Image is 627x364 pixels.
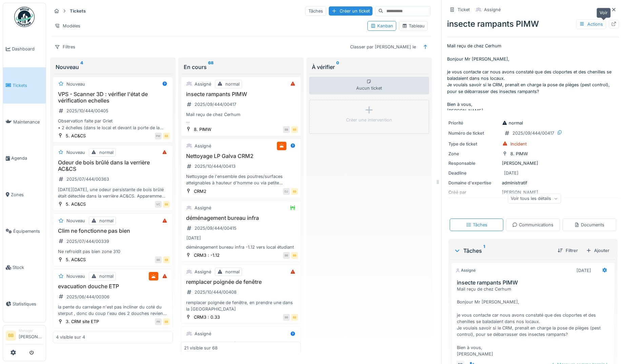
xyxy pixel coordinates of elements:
h3: Odeur de bois brûlé dans la verrière AC&CS [56,159,170,172]
div: normal [502,120,523,126]
div: BB [291,126,298,133]
div: BB [283,126,290,133]
div: Nouveau [66,149,85,156]
a: Statistiques [3,286,46,322]
a: Maintenance [3,104,46,140]
div: 3. CRM site ETP [66,318,99,325]
div: 8. PIMW [510,151,528,157]
div: 2025/09/444/00417 [195,101,236,108]
a: Tickets [3,67,46,104]
div: Nouveau [66,218,85,224]
span: Tickets [13,82,43,89]
div: 2025/06/444/00306 [66,294,109,300]
div: BB [163,201,170,208]
div: 4 visible sur 4 [56,334,85,340]
div: BB [291,252,298,259]
div: BB [291,314,298,321]
div: Kanban [370,23,393,29]
strong: Tickets [67,8,88,14]
div: OJ [283,188,290,195]
h3: remplacer poignée de fenêtre [184,279,298,285]
div: BB [283,314,290,321]
div: [DATE] [577,267,591,274]
div: Créer un ticket [329,6,372,16]
div: normal [99,218,114,224]
div: remplacer poignée de fenêtre, en prendre une dans la [GEOGRAPHIC_DATA] [184,299,298,312]
div: Responsable [448,160,499,166]
h3: Clim ne fonctionne pas bien [56,228,170,234]
div: BB [283,252,290,259]
sup: 68 [208,63,214,71]
div: Voir tous les détails [508,194,561,203]
div: CRM3 : 0.33 [194,314,220,320]
div: 2025/07/444/00339 [66,238,109,245]
div: 5. AC&CS [66,256,86,263]
li: BB [6,331,16,341]
span: Dashboard [12,46,43,52]
div: 2025/10/444/00413 [195,163,236,169]
div: PR [155,318,162,325]
div: Zone [448,151,499,157]
div: [PERSON_NAME] [448,160,618,166]
div: [DATE] [186,235,201,241]
div: la pente du carrelage n'est pas incliner du coté du sterput , donc du coup l'eau des 2 douches re... [56,304,170,317]
span: Stock [13,264,43,271]
div: En cours [184,63,298,71]
div: [DATE][DATE], une odeur persistante de bois brûlé était détectée dans la verrière AC&CS. Apparemm... [56,186,170,199]
span: Zones [11,191,43,198]
div: Tâches [305,6,326,16]
div: Documents [574,222,604,228]
div: Tableau [402,23,425,29]
span: Maintenance [13,119,43,125]
a: BB Manager[PERSON_NAME] [6,328,43,344]
div: BB [291,188,298,195]
div: Tâches [466,222,487,228]
div: CRM2 [194,188,206,195]
div: Deadline [448,170,499,176]
div: Voir [596,8,611,18]
div: Filtrer [555,246,581,255]
div: insecte rampants PIMW [447,18,619,30]
div: Ne refroidit pas bien zone 310 [56,248,170,255]
div: Observation faite par Griet • 2 échelles (dans le local et devant la porte de la salle ACCS/3D) a... [56,118,170,131]
div: Classer par [PERSON_NAME] le [347,42,419,52]
div: CRM3 : -1.12 [194,252,220,258]
span: Équipements [13,228,43,234]
div: 5. AC&CS [66,133,86,139]
div: administratif [448,180,618,186]
div: Assigné [484,6,501,13]
div: BB [163,318,170,325]
div: PW [155,133,162,139]
a: Stock [3,249,46,286]
div: normal [225,81,240,87]
div: Nettoyage de l'ensemble des poutres/surfaces atteignables à hauteur d'homme ou via petite escabel... [184,173,298,186]
div: Nouveau [66,273,85,279]
h3: insecte rampants PIMW [457,279,612,286]
sup: 1 [483,247,485,255]
div: 8. PIMW [194,126,211,133]
div: 2025/09/444/00415 [195,225,237,231]
h3: déménagement bureau infra [184,215,298,221]
div: Actions [576,19,606,29]
a: Équipements [3,213,46,249]
div: Assigné [195,81,211,87]
sup: 4 [80,63,83,71]
div: Assigné [456,268,476,273]
div: 2025/10/444/00405 [66,108,108,114]
a: Agenda [3,140,46,177]
div: Créer une intervention [346,117,392,123]
div: 21 visible sur 68 [184,344,218,351]
div: Type de ticket [448,141,499,147]
h3: VPS Scanner 3D dégager la grande porte d'accès au laboratoire [184,341,298,354]
div: À vérifier [312,63,426,71]
div: déménagement bureau infra -1.12 vers local étudiant [184,244,298,250]
div: Assigné [195,143,211,149]
div: Manager [19,328,43,333]
span: Agenda [11,155,43,161]
div: Domaine d'expertise [448,180,499,186]
div: 2025/10/444/00408 [195,289,237,295]
div: Ticket [458,6,470,13]
div: BB [163,133,170,139]
sup: 0 [336,63,339,71]
div: Incident [510,141,527,147]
